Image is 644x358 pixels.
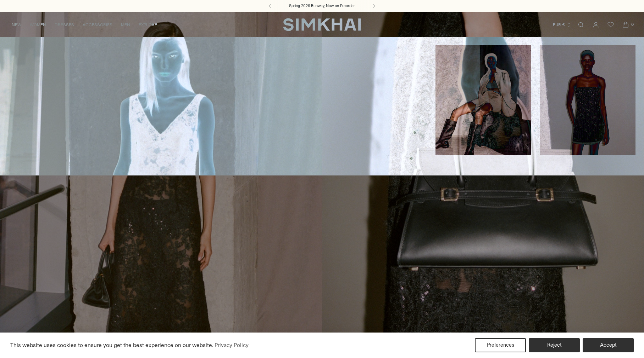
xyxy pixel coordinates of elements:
a: SIMKHAI [283,18,361,31]
a: ACCESSORIES [83,17,112,33]
span: 0 [629,21,635,28]
a: Open search modal [574,18,588,32]
a: DRESSES [55,17,74,33]
a: Open cart modal [618,18,633,32]
a: MEN [121,17,130,33]
a: WOMEN [30,17,46,33]
button: Accept [583,338,634,352]
button: Preferences [475,338,526,352]
button: EUR € [553,17,571,33]
a: EXPLORE [139,17,157,33]
a: NEW [12,17,21,33]
a: Wishlist [604,18,618,32]
a: Go to the account page [589,18,603,32]
button: Reject [529,338,580,352]
span: This website uses cookies to ensure you get the best experience on our website. [10,342,213,348]
a: Spring 2026 Runway, Now on Preorder [289,3,355,9]
a: Privacy Policy (opens in a new tab) [213,340,250,351]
